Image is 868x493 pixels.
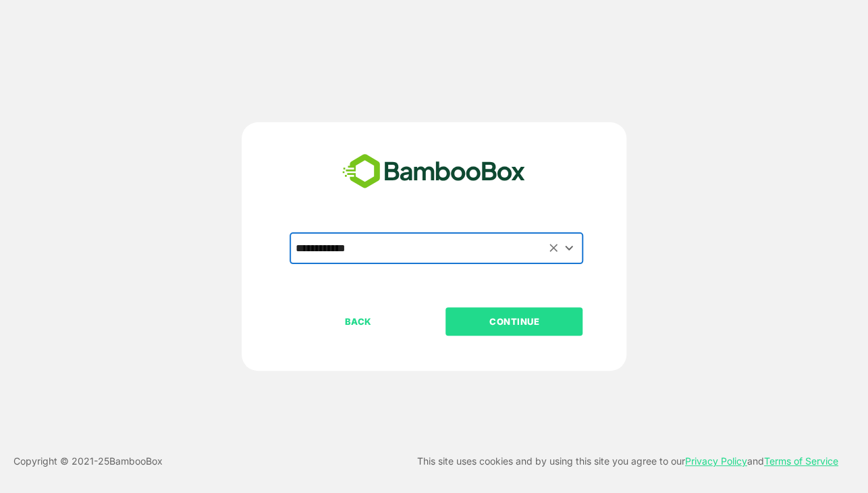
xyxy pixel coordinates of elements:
[445,307,582,336] button: CONTINUE
[447,314,582,329] p: CONTINUE
[560,239,578,257] button: Open
[13,453,163,469] p: Copyright © 2021- 25 BambooBox
[546,240,562,256] button: Clear
[291,314,426,329] p: BACK
[417,453,838,469] p: This site uses cookies and by using this site you agree to our and
[764,455,838,467] a: Terms of Service
[685,455,747,467] a: Privacy Policy
[335,149,533,194] img: bamboobox
[290,307,427,336] button: BACK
